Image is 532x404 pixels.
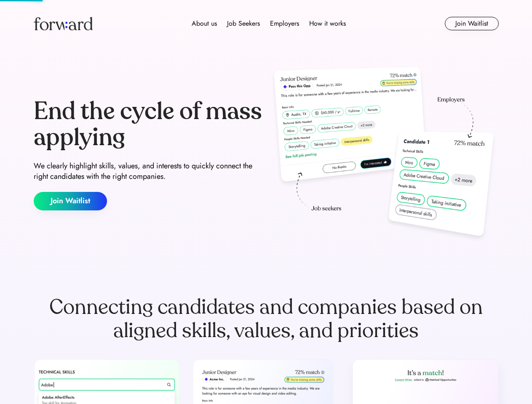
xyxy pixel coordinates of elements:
img: hero-image.png [270,64,499,245]
img: Forward logo [34,17,93,30]
div: How it works [309,19,346,29]
div: About us [192,19,217,29]
button: Join Waitlist [34,192,107,210]
div: End the cycle of mass applying [34,98,263,150]
button: Join Waitlist [445,17,499,30]
div: Connecting candidates and companies based on aligned skills, values, and priorities [34,295,499,343]
div: We clearly highlight skills, values, and interests to quickly connect the right candidates with t... [34,161,263,182]
div: Employers [270,19,299,29]
div: Job Seekers [227,19,260,29]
